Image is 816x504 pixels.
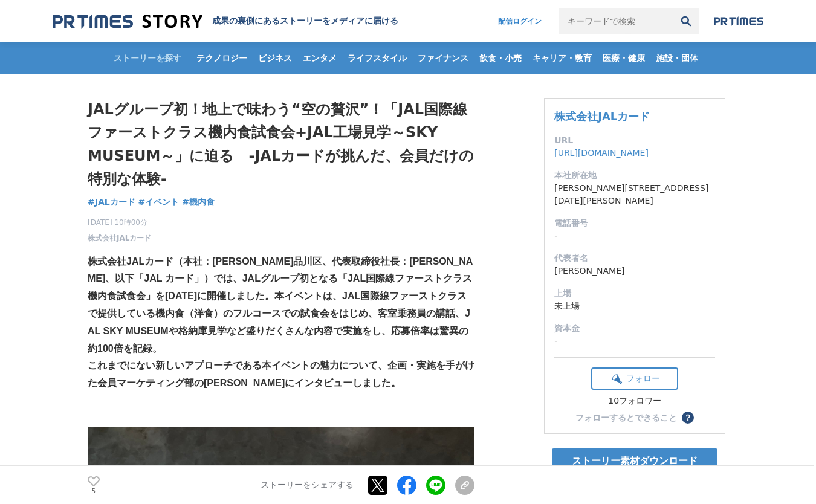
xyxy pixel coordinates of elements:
a: #JALカード [88,196,135,208]
span: ビジネス [253,53,297,63]
a: ファイナンス [413,42,473,74]
img: 成果の裏側にあるストーリーをメディアに届ける [53,13,202,30]
p: ストーリーをシェアする [261,480,354,491]
dt: 資本金 [554,322,715,335]
span: エンタメ [298,53,342,63]
a: #機内食 [182,196,215,208]
a: テクノロジー [192,42,252,74]
dd: [PERSON_NAME] [554,265,715,277]
button: ？ [682,412,694,424]
span: ？ [684,413,692,422]
span: 医療・健康 [598,53,650,63]
button: 検索 [673,8,699,34]
input: キーワードで検索 [559,8,673,34]
span: ファイナンス [413,53,473,63]
dt: URL [554,134,715,147]
a: キャリア・教育 [528,42,597,74]
dt: 電話番号 [554,217,715,230]
span: [DATE] 10時00分 [88,217,151,228]
span: 飲食・小売 [474,53,526,63]
a: 医療・健康 [598,42,650,74]
strong: 株式会社JALカード（本社：[PERSON_NAME]品川区、代表取締役社長：[PERSON_NAME]、以下「JAL カード」）では、JALグループ初となる「JAL国際線ファーストクラス機内食... [88,256,473,354]
span: テクノロジー [192,53,252,63]
a: ストーリー素材ダウンロード [552,448,717,474]
a: ビジネス [253,42,297,74]
h2: 成果の裏側にあるストーリーをメディアに届ける [212,16,398,27]
span: 施設・団体 [651,53,703,63]
img: prtimes [714,16,763,26]
dt: 本社所在地 [554,169,715,182]
a: エンタメ [298,42,342,74]
dd: 未上場 [554,300,715,312]
p: 5 [88,488,100,494]
dt: 上場 [554,287,715,300]
button: フォロー [591,367,678,390]
div: フォローするとできること [575,413,677,422]
dd: - [554,335,715,347]
h1: JALグループ初！地上で味わう“空の贅沢”！「JAL国際線ファーストクラス機内食試食会+JAL工場見学～SKY MUSEUM～」に迫る -JALカードが挑んだ、会員だけの特別な体験- [88,98,474,191]
a: 成果の裏側にあるストーリーをメディアに届ける 成果の裏側にあるストーリーをメディアに届ける [53,13,398,30]
dd: [PERSON_NAME][STREET_ADDRESS][DATE][PERSON_NAME] [554,182,715,207]
span: キャリア・教育 [528,53,597,63]
a: 施設・団体 [651,42,703,74]
a: 株式会社JALカード [88,233,151,244]
span: #JALカード [88,196,135,207]
a: ライフスタイル [343,42,412,74]
span: #イベント [138,196,180,207]
dd: - [554,230,715,242]
strong: これまでにない新しいアプローチである本イベントの魅力について、企画・実施を手がけた会員マーケティング部の[PERSON_NAME]にインタビューしました。 [88,360,474,388]
span: ライフスタイル [343,53,412,63]
a: 配信ログイン [486,8,554,34]
a: [URL][DOMAIN_NAME] [554,148,649,158]
div: 10フォロワー [591,396,678,407]
a: 飲食・小売 [474,42,526,74]
a: 株式会社JALカード [554,110,650,123]
dt: 代表者名 [554,252,715,265]
a: #イベント [138,196,180,208]
span: #機内食 [182,196,215,207]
